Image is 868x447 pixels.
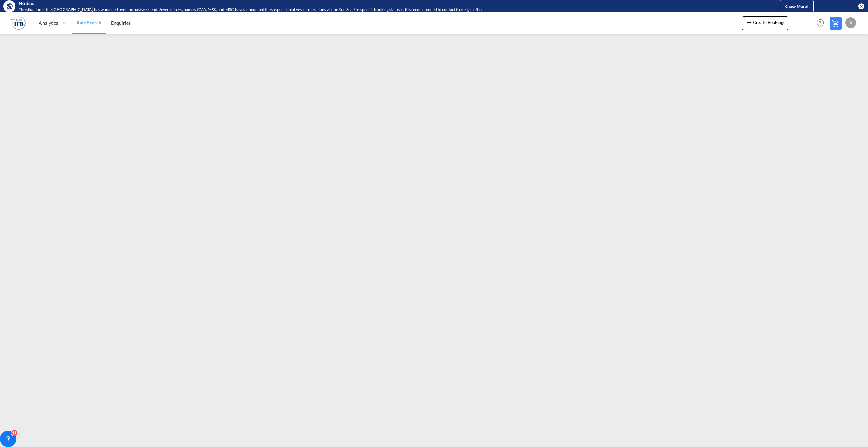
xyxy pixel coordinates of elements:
[742,16,788,30] button: icon-plus 400-fgCreate Bookings
[815,17,826,29] span: Help
[745,18,753,27] md-icon: icon-plus 400-fg
[39,20,58,27] span: Analytics
[815,17,830,29] div: Help
[10,15,26,31] img: b628ab10256c11eeb52753acbc15d091.png
[34,12,72,34] div: Analytics
[72,12,106,34] a: Rate Search
[111,20,131,26] span: Enquiries
[77,20,101,26] span: Rate Search
[845,17,856,28] div: A
[19,7,735,13] div: The situation in the Red Sea has worsened over the past weekend. Several liners, namely CMA, MSK,...
[6,3,13,10] md-icon: icon-earth
[106,12,135,34] a: Enquiries
[784,4,809,9] span: Know More!
[858,3,865,10] button: icon-close-circle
